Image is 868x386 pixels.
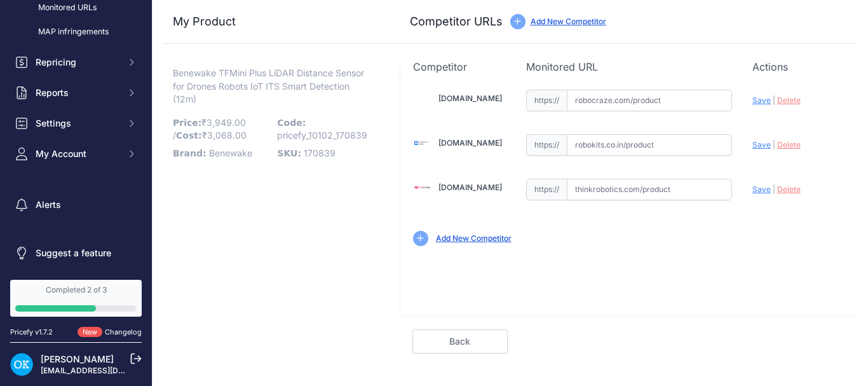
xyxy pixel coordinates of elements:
span: Save [752,140,771,149]
span: SKU: [277,148,301,158]
p: Monitored URL [526,59,732,74]
a: MAP infringements [10,21,142,43]
button: Settings [10,112,142,135]
a: Add New Competitor [436,233,512,243]
a: Alerts [10,193,142,216]
span: Code: [277,118,306,128]
button: Reports [10,81,142,104]
span: Delete [777,140,801,149]
input: robocraze.com/product [567,90,732,111]
p: Actions [752,59,845,74]
span: Delete [777,184,801,194]
span: Repricing [36,56,119,69]
h3: My Product [173,13,374,31]
span: 170839 [304,148,336,158]
div: Completed 2 of 3 [15,285,137,295]
a: Changelog [105,327,142,336]
span: Settings [36,117,119,130]
span: Save [752,184,771,194]
span: | [773,184,775,194]
span: https:// [526,134,567,156]
span: Cost: [176,130,202,141]
span: 3,068.00 [207,130,247,141]
h3: Competitor URLs [410,13,503,31]
span: 3,949.00 [207,117,246,128]
p: ₹ [173,114,269,144]
span: Benewake TFMini Plus LiDAR Distance Sensor for Drones Robots IoT ITS Smart Detection (12m) [173,65,364,107]
a: [DOMAIN_NAME] [438,93,502,103]
a: [EMAIL_ADDRESS][DOMAIN_NAME] [41,366,173,375]
a: Back [412,329,508,354]
span: | [773,95,775,105]
a: [DOMAIN_NAME] [438,183,502,192]
p: Competitor [413,59,506,74]
span: Benewake [209,148,252,158]
span: Brand: [173,148,207,158]
span: https:// [526,90,567,111]
span: https:// [526,179,567,200]
span: / ₹ [173,130,247,141]
input: robokits.co.in/product [567,134,732,156]
span: Price: [173,118,201,128]
a: Completed 2 of 3 [10,280,142,317]
button: Repricing [10,51,142,74]
a: [PERSON_NAME] [41,354,114,364]
span: pricefy_10102_170839 [277,130,367,141]
input: thinkrobotics.com/product [567,179,732,200]
a: Suggest a feature [10,242,142,265]
span: Reports [36,86,119,99]
span: My Account [36,148,119,160]
span: New [78,327,102,338]
a: [DOMAIN_NAME] [438,138,502,148]
span: Delete [777,95,801,105]
span: | [773,140,775,149]
span: Save [752,95,771,105]
a: Add New Competitor [531,17,606,26]
button: My Account [10,142,142,165]
div: Pricefy v1.7.2 [10,327,53,338]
